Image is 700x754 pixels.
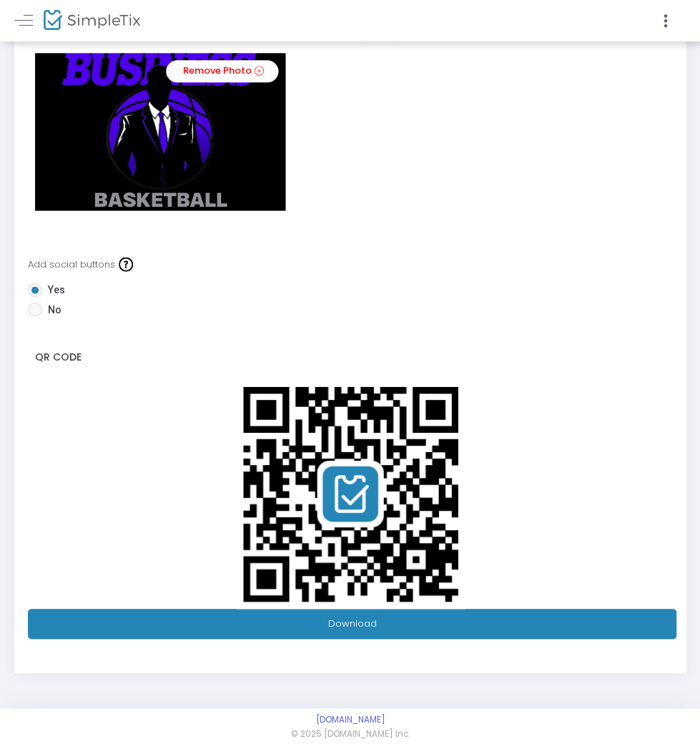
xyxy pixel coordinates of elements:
[28,609,676,640] a: Download
[28,344,672,373] label: QR Code
[42,303,61,318] span: No
[315,714,385,725] a: [DOMAIN_NAME]
[119,258,133,273] img: question-mark
[28,255,672,276] div: Add social buttons
[291,728,410,741] span: © 2025 [DOMAIN_NAME] Inc.
[35,54,285,212] img: FaceBook_1573.jpg
[166,62,278,84] a: Remove Photo
[236,381,465,609] img: qr
[42,283,65,298] span: Yes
